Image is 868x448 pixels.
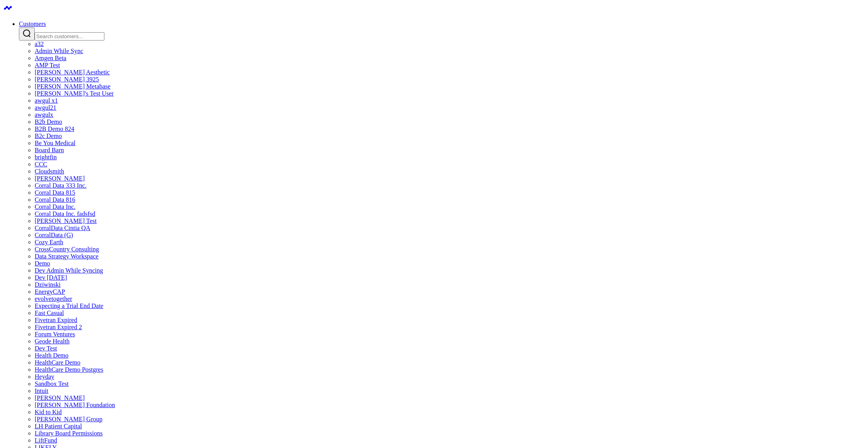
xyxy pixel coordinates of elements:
[35,260,50,267] a: Demo
[35,409,61,415] a: Kid to Kid
[35,253,99,260] a: Data Strategy Workspace
[35,232,73,238] a: CorralData (G)
[35,55,66,61] a: Amgen Beta
[35,90,114,97] a: [PERSON_NAME]'s Test User
[35,41,44,47] a: a32
[35,281,61,288] a: Dziwinski
[35,324,82,330] a: Fivetran Expired 2
[35,189,75,196] a: Corral Data 815
[35,104,56,111] a: awgul21
[35,125,74,132] a: B2B Demo 824
[35,175,85,182] a: [PERSON_NAME]
[35,288,65,295] a: EnergyCAP
[35,331,75,337] a: Forum Ventures
[35,182,87,189] a: Corral Data 333 Inc.
[35,302,103,309] a: Expecting a Trial End Date
[35,83,110,90] a: [PERSON_NAME] Metabase
[35,380,69,387] a: Sandbox Test
[35,97,58,104] a: awgul x1
[35,140,76,146] a: Be You Medical
[35,359,80,366] a: HealthCare Demo
[35,62,60,68] a: AMP Test
[35,416,102,422] a: [PERSON_NAME] Group
[35,387,48,394] a: Intuit
[35,352,69,359] a: Health Demo
[35,76,99,83] a: [PERSON_NAME] 3925
[35,246,99,253] a: CrossCountry Consulting
[35,295,72,302] a: evolvetogether
[35,147,64,153] a: Board Barn
[35,168,64,175] a: Cloudsmith
[35,210,95,217] a: Corral Data Inc. fadsfsd
[35,161,47,168] a: CCC
[35,274,67,281] a: Dev [DATE]
[35,402,115,408] a: [PERSON_NAME] Foundation
[35,437,57,444] a: LiftFund
[35,48,83,54] a: Admin While Sync
[35,196,75,203] a: Corral Data 816
[35,154,57,160] a: brightfin
[19,28,35,41] button: Search customers button
[35,366,103,373] a: HealthCare Demo Postgres
[35,203,76,210] a: Corral Data Inc.
[35,32,104,41] input: Search customers input
[35,239,63,245] a: Cozy Earth
[35,423,82,430] a: LH Patient Capital
[35,395,85,401] a: [PERSON_NAME]
[35,111,53,118] a: awgulx
[35,373,54,380] a: Heyday
[19,20,46,27] a: Customers
[35,133,62,139] a: B2c Demo
[35,69,110,76] a: [PERSON_NAME] Aesthetic
[35,267,103,274] a: Dev Admin While Syncing
[35,338,69,345] a: Geode Health
[35,430,102,437] a: Library Board Permissions
[35,345,57,352] a: Dev Test
[35,310,64,316] a: Fast Casual
[35,225,90,231] a: CorralData Cintia QA
[35,317,77,323] a: Fivetran Expired
[35,118,62,125] a: B2b Demo
[35,218,97,224] a: [PERSON_NAME] Test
